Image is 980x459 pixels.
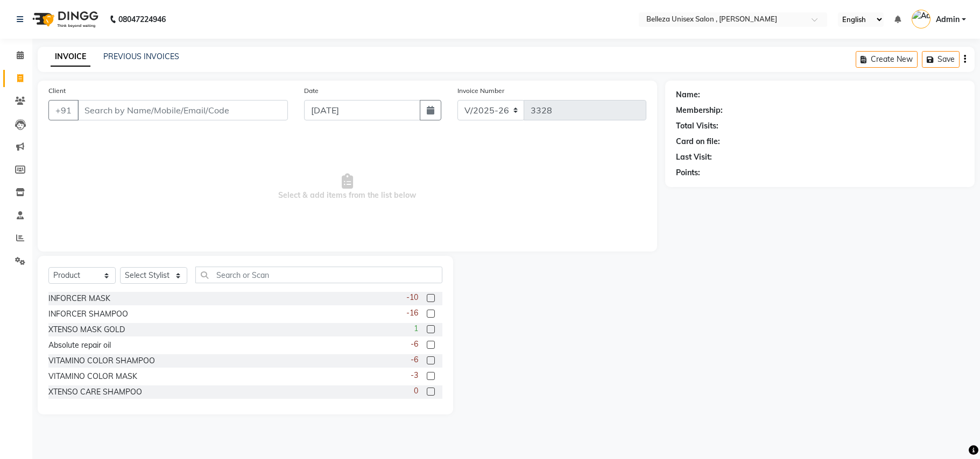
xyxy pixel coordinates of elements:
label: Invoice Number [457,86,504,96]
div: Last Visit: [676,152,712,163]
span: 0 [414,385,418,397]
a: PREVIOUS INVOICES [103,52,179,61]
div: VITAMINO COLOR MASK [48,371,137,382]
div: Total Visits: [676,120,718,132]
div: Absolute repair oil [48,340,111,351]
div: Membership: [676,105,723,116]
span: -3 [411,370,418,381]
div: INFORCER MASK [48,293,110,304]
span: -6 [411,339,418,350]
button: +91 [48,100,79,120]
img: Admin [912,10,930,28]
button: Save [922,51,960,68]
div: Card on file: [676,136,720,147]
input: Search or Scan [195,267,442,283]
div: Points: [676,167,700,178]
label: Client [48,86,66,96]
img: logo [27,4,101,34]
span: -10 [406,292,418,303]
b: 08047224946 [118,4,166,34]
label: Date [304,86,319,96]
input: Search by Name/Mobile/Email/Code [77,100,288,120]
div: VITAMINO COLOR SHAMPOO [48,355,155,367]
button: Create New [856,51,918,68]
span: Select & add items from the list below [48,133,646,241]
span: 1 [414,323,418,334]
span: -6 [411,354,418,365]
span: Admin [936,14,960,25]
div: XTENSO MASK GOLD [48,324,125,335]
div: Name: [676,89,700,101]
span: -16 [406,307,418,319]
a: INVOICE [51,47,90,67]
div: XTENSO CARE SHAMPOO [48,386,142,398]
div: INFORCER SHAMPOO [48,309,128,320]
